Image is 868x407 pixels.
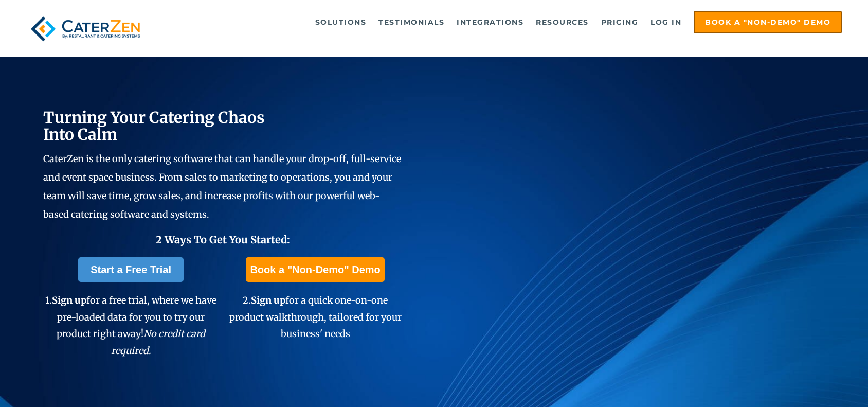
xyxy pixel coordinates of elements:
[166,11,842,33] div: Navigation Menu
[45,294,216,356] span: 1. for a free trial, where we have pre-loaded data for you to try our product right away!
[776,367,857,396] iframe: Help widget launcher
[373,12,449,32] a: Testimonials
[78,257,184,282] a: Start a Free Trial
[251,294,285,306] span: Sign up
[246,257,384,282] a: Book a "Non-Demo" Demo
[43,108,265,144] span: Turning Your Catering Chaos Into Calm
[52,294,86,306] span: Sign up
[531,12,594,32] a: Resources
[156,233,290,246] span: 2 Ways To Get You Started:
[26,11,145,47] img: caterzen
[694,11,842,33] a: Book a "Non-Demo" Demo
[111,328,206,356] em: No credit card required.
[645,12,686,32] a: Log in
[43,153,401,220] span: CaterZen is the only catering software that can handle your drop-off, full-service and event spac...
[451,12,529,32] a: Integrations
[229,294,402,340] span: 2. for a quick one-on-one product walkthrough, tailored for your business' needs
[310,12,372,32] a: Solutions
[596,12,644,32] a: Pricing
